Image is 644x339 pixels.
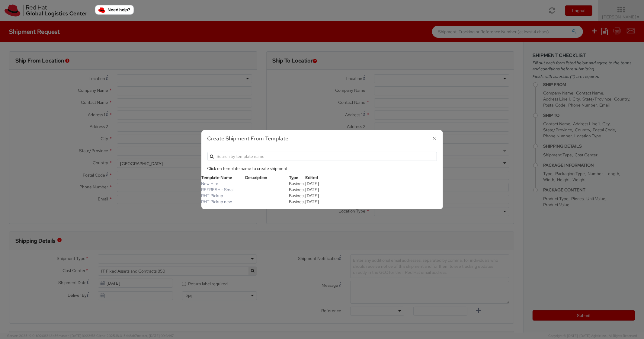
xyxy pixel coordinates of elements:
[305,187,319,192] span: 01/11/2024
[289,193,305,198] span: Business
[207,165,437,171] p: Click on template name to create shipment.
[289,181,305,186] span: Business
[207,152,437,161] input: Search by template name
[245,174,289,181] th: Description
[305,174,327,181] th: Edited
[289,199,305,204] span: Business
[289,187,305,192] span: Business
[305,181,319,186] span: 01/24/2024
[201,193,223,198] a: RHT Pickup
[289,174,305,181] th: Type
[201,199,232,204] a: RHT Pickup new
[201,187,235,192] a: REFRESH - Small
[305,193,319,198] span: 01/11/2024
[201,181,219,186] a: New Hire
[95,5,134,15] button: Need help?
[207,135,437,142] h3: Create Shipment From Template
[201,174,245,181] th: Template Name
[305,199,319,204] span: 02/16/2024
